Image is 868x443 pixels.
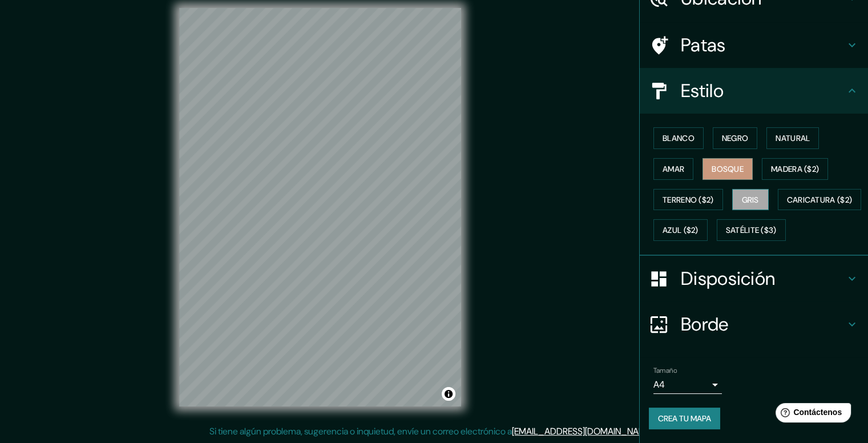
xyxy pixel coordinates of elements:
[726,225,777,236] font: Satélite ($3)
[663,195,714,205] font: Terreno ($2)
[640,256,868,301] div: Disposición
[653,378,665,390] font: A4
[778,189,862,211] button: Caricatura ($2)
[640,68,868,114] div: Estilo
[442,387,455,401] button: Activar o desactivar atribución
[787,195,853,205] font: Caricatura ($2)
[712,164,744,174] font: Bosque
[658,413,711,424] font: Crea tu mapa
[663,225,699,236] font: Azul ($2)
[663,164,684,174] font: Amar
[653,189,723,211] button: Terreno ($2)
[681,267,775,291] font: Disposición
[717,219,786,241] button: Satélite ($3)
[649,408,720,429] button: Crea tu mapa
[776,133,810,143] font: Natural
[742,195,759,205] font: Gris
[653,219,708,241] button: Azul ($2)
[681,79,724,103] font: Estilo
[771,164,819,174] font: Madera ($2)
[732,189,769,211] button: Gris
[640,22,868,68] div: Patas
[653,158,693,180] button: Amar
[713,127,758,149] button: Negro
[640,301,868,347] div: Borde
[653,127,704,149] button: Blanco
[766,127,819,149] button: Natural
[681,312,729,336] font: Borde
[762,158,828,180] button: Madera ($2)
[209,425,512,437] font: Si tiene algún problema, sugerencia o inquietud, envíe un correo electrónico a
[722,133,749,143] font: Negro
[179,8,461,406] canvas: Mapa
[653,366,677,375] font: Tamaño
[703,158,753,180] button: Bosque
[766,398,855,430] iframe: Lanzador de widgets de ayuda
[512,425,653,437] a: [EMAIL_ADDRESS][DOMAIN_NAME]
[663,133,695,143] font: Blanco
[653,376,722,394] div: A4
[681,33,726,57] font: Patas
